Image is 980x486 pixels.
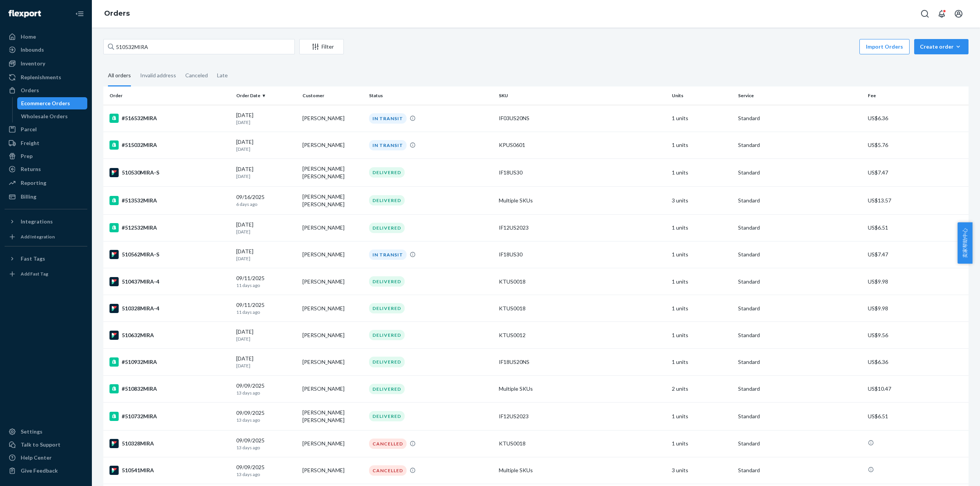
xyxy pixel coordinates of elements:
td: US$9.98 [865,268,969,295]
td: [PERSON_NAME] [299,241,366,268]
div: Settings [21,428,42,435]
td: [PERSON_NAME] [299,349,366,375]
a: Wholesale Orders [17,110,88,122]
a: Home [5,31,87,43]
th: Status [366,86,496,105]
td: [PERSON_NAME] [299,375,366,402]
div: DELIVERED [369,303,405,313]
td: 1 units [669,430,735,457]
a: Add Fast Tag [5,268,87,280]
td: US$9.98 [865,295,969,322]
div: 09/11/2025 [236,274,296,289]
div: DELIVERED [369,223,405,233]
th: SKU [496,86,669,105]
a: Orders [104,9,130,18]
p: Standard [738,358,862,366]
td: US$10.47 [865,375,969,402]
p: Standard [738,141,862,149]
p: Standard [738,169,862,176]
div: IF18US30 [499,251,666,258]
p: [DATE] [236,362,296,369]
p: 11 days ago [236,309,296,315]
div: KPUS0601 [499,141,666,149]
a: Add Integration [5,231,87,243]
div: [DATE] [236,165,296,179]
td: Multiple SKUs [496,457,669,484]
div: Reporting [21,179,46,187]
a: Billing [5,191,87,203]
th: Service [735,86,865,105]
a: Help Center [5,452,87,464]
div: #515032MIRA [109,140,230,150]
p: [DATE] [236,255,296,262]
a: Talk to Support [5,439,87,451]
div: 510541MIRA [109,466,230,475]
div: DELIVERED [369,167,405,178]
td: US$5.76 [865,132,969,158]
div: Give Feedback [21,467,58,475]
div: Billing [21,193,36,201]
p: [DATE] [236,228,296,235]
button: Open Search Box [917,6,933,21]
td: US$6.36 [865,105,969,132]
p: Standard [738,197,862,204]
td: 2 units [669,375,735,402]
td: Multiple SKUs [496,186,669,214]
div: Prep [21,152,33,160]
div: IF12US2023 [499,413,666,420]
div: 09/09/2025 [236,463,296,478]
p: Standard [738,114,862,122]
div: 09/09/2025 [236,382,296,396]
div: Late [217,65,228,85]
div: CANCELLED [369,465,407,476]
button: Create order [914,39,969,54]
th: Units [669,86,735,105]
div: #516532MIRA [109,114,230,123]
div: Create order [920,43,963,51]
td: [PERSON_NAME] [299,214,366,241]
td: [PERSON_NAME] [299,105,366,132]
td: [PERSON_NAME] [PERSON_NAME] [299,186,366,214]
p: Standard [738,224,862,232]
div: Help Center [21,454,52,462]
div: DELIVERED [369,276,405,287]
div: IF18US30 [499,169,666,176]
th: Fee [865,86,969,105]
div: DELIVERED [369,411,405,421]
div: DELIVERED [369,330,405,340]
td: [PERSON_NAME] [299,322,366,349]
button: Import Orders [859,39,910,54]
div: [DATE] [236,248,296,262]
p: Standard [738,331,862,339]
div: IN TRANSIT [369,140,407,150]
div: #510732MIRA [109,412,230,421]
p: 6 days ago [236,201,296,207]
div: 510328MIRA-4 [109,304,230,313]
div: 510632MIRA [109,331,230,340]
a: Replenishments [5,71,87,83]
p: Standard [738,305,862,312]
input: Search orders [103,39,295,54]
a: Settings [5,426,87,438]
td: US$7.47 [865,158,969,186]
td: [PERSON_NAME] [PERSON_NAME] [299,402,366,430]
button: 卖家帮助中心 [957,222,972,264]
p: 13 days ago [236,471,296,478]
div: KTUS0018 [499,305,666,312]
div: Freight [21,139,39,147]
td: [PERSON_NAME] [299,295,366,322]
p: [DATE] [236,119,296,126]
p: 13 days ago [236,417,296,423]
td: 3 units [669,186,735,214]
div: [DATE] [236,111,296,126]
div: Home [21,33,36,41]
p: [DATE] [236,146,296,152]
td: 1 units [669,241,735,268]
ol: breadcrumbs [98,3,136,25]
td: US$7.47 [865,241,969,268]
td: 1 units [669,214,735,241]
td: 1 units [669,105,735,132]
div: DELIVERED [369,384,405,394]
div: [DATE] [236,355,296,369]
div: Ecommerce Orders [21,99,70,107]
